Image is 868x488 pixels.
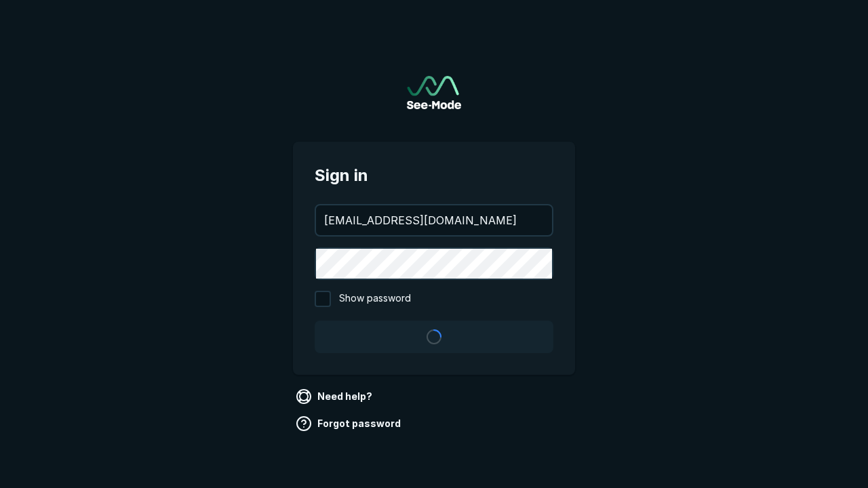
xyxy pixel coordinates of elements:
img: See-Mode Logo [407,76,461,109]
span: Sign in [315,163,553,188]
a: Go to sign in [407,76,461,109]
a: Need help? [293,386,378,407]
span: Show password [339,291,411,307]
a: Forgot password [293,413,406,434]
input: your@email.com [316,205,552,235]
